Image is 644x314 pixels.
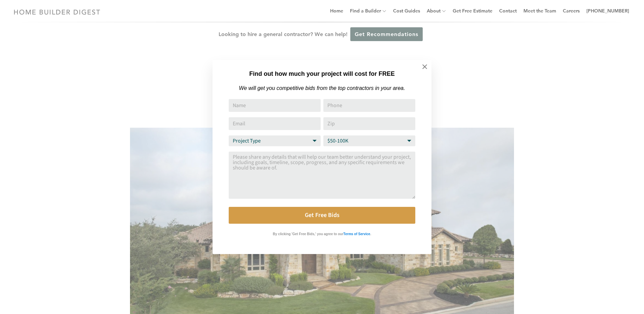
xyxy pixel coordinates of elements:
[323,117,415,130] input: Zip
[273,232,343,236] strong: By clicking 'Get Free Bids,' you agree to our
[515,265,636,306] iframe: Drift Widget Chat Controller
[249,70,395,77] strong: Find out how much your project will cost for FREE
[239,85,405,91] em: We will get you competitive bids from the top contractors in your area.
[229,207,415,224] button: Get Free Bids
[229,99,321,112] input: Name
[323,99,415,112] input: Phone
[370,232,371,236] strong: .
[229,152,415,199] textarea: Comment or Message
[343,230,370,236] a: Terms of Service
[343,232,370,236] strong: Terms of Service
[229,117,321,130] input: Email Address
[229,135,321,146] select: Project Type
[413,55,437,78] button: Close
[323,135,415,146] select: Budget Range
